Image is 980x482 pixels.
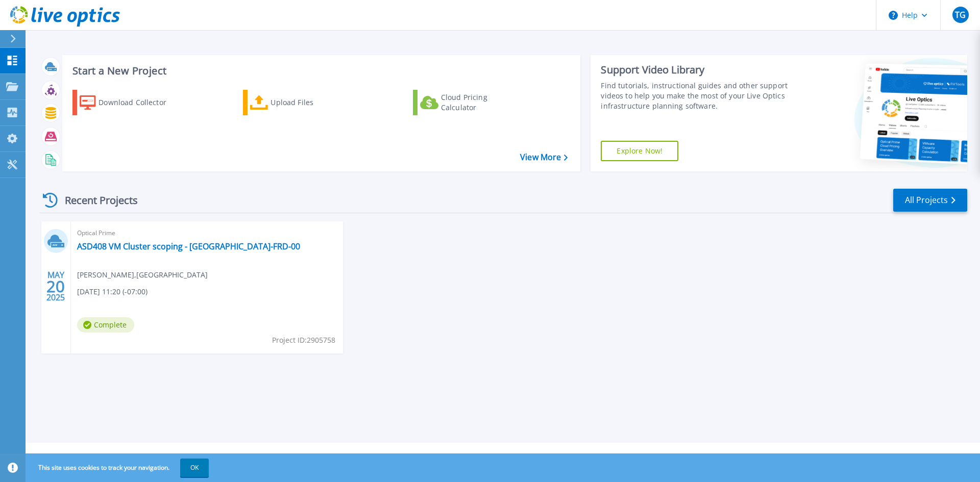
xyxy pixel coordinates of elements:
div: Download Collector [99,92,180,113]
div: MAY 2025 [46,268,65,305]
a: Explore Now! [601,141,678,161]
span: TG [955,11,966,19]
h3: Start a New Project [72,65,568,77]
a: All Projects [893,189,967,212]
div: Upload Files [271,92,352,113]
span: Project ID: 2905758 [272,335,335,346]
span: [PERSON_NAME] , [GEOGRAPHIC_DATA] [77,269,208,281]
span: 20 [46,282,65,291]
span: [DATE] 11:20 (-07:00) [77,286,148,297]
span: Complete [77,317,134,333]
a: Download Collector [72,90,186,115]
span: This site uses cookies to track your navigation. [28,459,209,477]
div: Recent Projects [39,188,152,213]
a: View More [520,153,568,162]
div: Cloud Pricing Calculator [441,92,523,113]
a: Upload Files [243,90,357,115]
div: Support Video Library [601,63,793,77]
span: Optical Prime [77,227,337,239]
div: Find tutorials, instructional guides and other support videos to help you make the most of your L... [601,81,793,111]
a: Cloud Pricing Calculator [413,90,527,115]
a: ASD408 VM Cluster scoping - [GEOGRAPHIC_DATA]-FRD-00 [77,241,300,251]
button: OK [180,459,209,477]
